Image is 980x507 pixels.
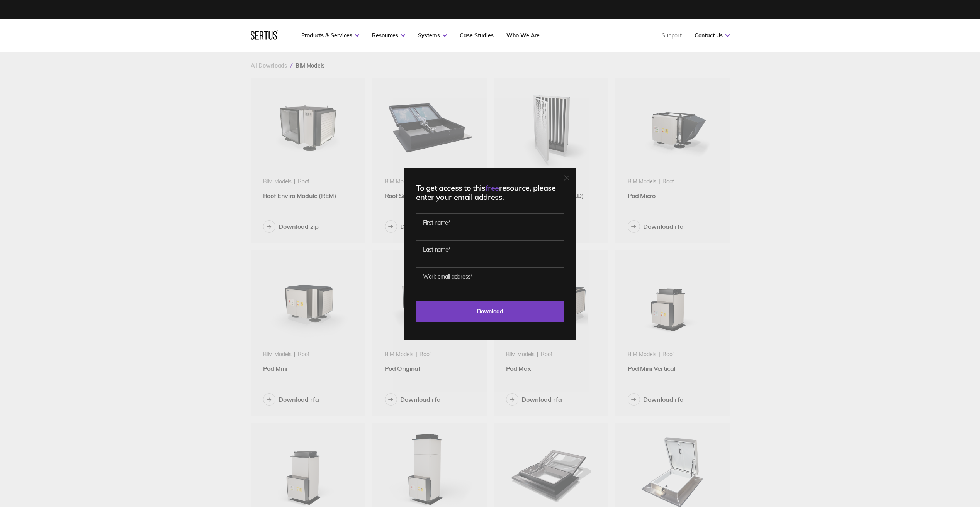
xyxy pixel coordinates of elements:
a: Case Studies [460,32,494,39]
a: Contact Us [695,32,730,39]
input: First name* [416,213,564,232]
a: Products & Services [301,32,359,39]
a: Systems [418,32,447,39]
a: Support [662,32,682,39]
iframe: Chat Widget [841,417,980,507]
div: To get access to this resource, please enter your email address. [416,183,564,202]
input: Work email address* [416,267,564,286]
a: Who We Are [506,32,540,39]
input: Last name* [416,240,564,259]
input: Download [416,301,564,322]
span: free [486,183,499,193]
a: Resources [372,32,405,39]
